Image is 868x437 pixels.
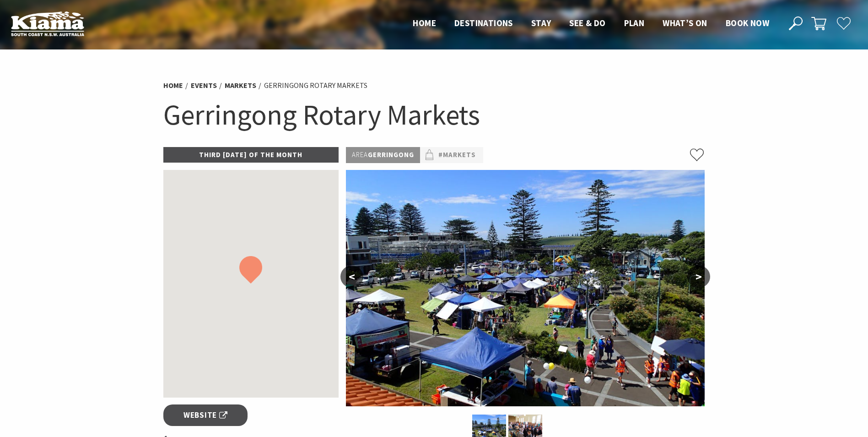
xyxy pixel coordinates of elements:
span: Area [352,150,368,159]
img: Kiama Logo [11,11,84,36]
span: Destinations [454,17,513,28]
a: Home [163,81,183,90]
img: Christmas Market and Street Parade [346,170,705,406]
span: See & Do [569,17,605,28]
span: Stay [531,17,551,28]
li: Gerringong Rotary Markets [264,80,367,92]
span: Book now [726,17,769,28]
a: #Markets [438,149,476,161]
span: What’s On [663,17,707,28]
span: Home [413,17,436,28]
button: < [340,266,363,288]
button: > [687,266,710,288]
p: Third [DATE] of the Month [163,147,339,163]
a: Events [191,81,217,90]
a: Markets [225,81,256,90]
span: Website [183,409,227,421]
span: Plan [624,17,645,28]
h1: Gerringong Rotary Markets [163,96,705,133]
a: Website [163,404,248,426]
p: Gerringong [346,147,420,163]
nav: Main Menu [404,16,778,31]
